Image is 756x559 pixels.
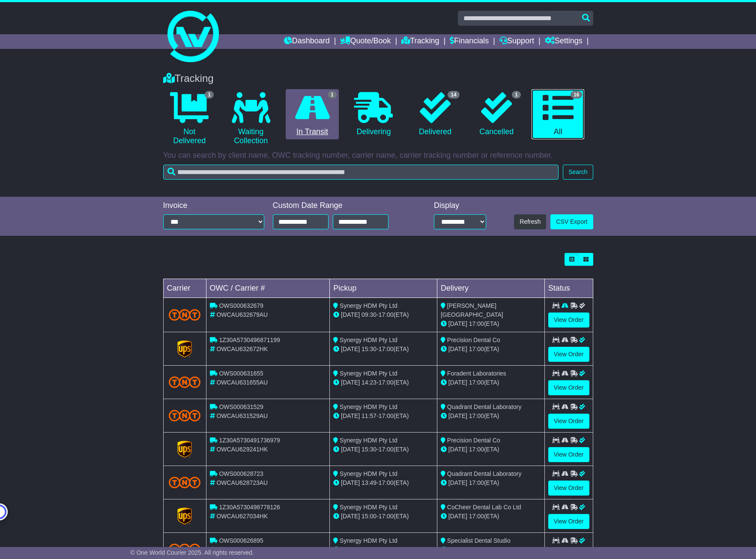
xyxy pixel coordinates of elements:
span: [DATE] [448,546,467,553]
a: View Order [548,447,589,462]
span: 17:00 [469,379,484,386]
p: You can search by client name, OWC tracking number, carrier name, carrier tracking number or refe... [163,151,593,160]
span: OWCAU631655AU [216,379,268,386]
span: 17:00 [379,379,394,386]
span: OWCAU632672HK [216,346,268,352]
a: 14 Delivered [409,89,461,140]
span: 17:00 [469,513,484,520]
span: 15:00 [362,513,377,520]
span: OWS000628723 [219,470,263,477]
span: 17:00 [469,320,484,327]
span: OWS000626895 [219,537,263,544]
span: 17:00 [379,546,394,553]
td: OWC / Carrier # [206,279,330,298]
a: 16 All [532,89,584,140]
span: Synergy HDM Pty Ltd [340,504,397,511]
span: 13:49 [362,479,377,486]
div: Display [434,201,486,210]
img: TNT_Domestic.png [169,544,201,555]
span: 17:00 [469,479,484,486]
a: Quote/Book [340,34,391,49]
div: - (ETA) [333,445,433,454]
span: 1 [328,91,337,99]
img: GetCarrierServiceLogo [177,441,192,458]
span: CoCheer Dental Lab Co Ltd [447,504,521,511]
a: 1 In Transit [286,89,338,140]
span: [DATE] [341,412,360,419]
span: [DATE] [341,446,360,453]
a: View Order [548,514,589,529]
span: [DATE] [448,346,467,352]
div: (ETA) [441,512,541,521]
div: - (ETA) [333,478,433,487]
span: Synergy HDM Pty Ltd [340,403,397,410]
span: © One World Courier 2025. All rights reserved. [130,549,254,556]
span: OWCAU632679AU [216,311,268,318]
div: - (ETA) [333,345,433,354]
span: OWCAU631529AU [216,412,268,419]
span: OWS000632679 [219,302,263,309]
span: 17:00 [379,346,394,352]
td: Pickup [330,279,437,298]
img: GetCarrierServiceLogo [177,340,192,358]
div: - (ETA) [333,378,433,387]
span: Synergy HDM Pty Ltd [340,302,397,309]
span: 17:00 [379,311,394,318]
span: 16 [571,91,582,99]
span: Synergy HDM Pty Ltd [340,470,397,477]
a: 1 Cancelled [470,89,523,140]
span: [DATE] [448,379,467,386]
span: 15:30 [362,446,377,453]
img: GetCarrierServiceLogo [177,508,192,525]
a: 1 Not Delivered [163,89,216,149]
a: Dashboard [284,34,330,49]
span: Synergy HDM Pty Ltd [340,537,397,544]
span: [DATE] [448,412,467,419]
td: Status [544,279,593,298]
span: 1Z30A5730498778126 [219,504,280,511]
a: Waiting Collection [224,89,277,149]
a: View Order [548,347,589,362]
span: [DATE] [448,513,467,520]
span: [DATE] [341,479,360,486]
div: - (ETA) [333,412,433,421]
span: Quadrant Dental Laboratory [447,403,522,410]
span: [DATE] [341,513,360,520]
span: Synergy HDM Pty Ltd [340,337,397,343]
span: 17:00 [469,346,484,352]
span: Quadrant Dental Laboratory [447,470,522,477]
div: - (ETA) [333,310,433,319]
div: Tracking [159,72,598,85]
button: Refresh [514,214,546,229]
span: [DATE] [341,311,360,318]
span: 1 [205,91,214,99]
span: [DATE] [341,379,360,386]
span: [DATE] [341,546,360,553]
span: OWCAU626895AU [216,546,268,553]
span: Precision Dental Co [447,437,500,444]
div: (ETA) [441,412,541,421]
span: OWCAU629241HK [216,446,268,453]
span: 11:57 [362,412,377,419]
span: 1Z30A5730496871199 [219,337,280,343]
span: OWS000631655 [219,370,263,377]
span: Foradent Laboratories [447,370,506,377]
img: TNT_Domestic.png [169,477,201,488]
span: 17:00 [379,513,394,520]
a: Support [499,34,534,49]
span: Synergy HDM Pty Ltd [340,437,397,444]
a: View Order [548,481,589,496]
button: Search [563,165,593,180]
span: 17:00 [379,412,394,419]
span: Synergy HDM Pty Ltd [340,370,397,377]
span: [DATE] [448,479,467,486]
img: TNT_Domestic.png [169,376,201,388]
span: 14 [448,91,459,99]
a: View Order [548,313,589,328]
span: [PERSON_NAME][GEOGRAPHIC_DATA] [441,302,503,318]
span: 1Z30A5730491736979 [219,437,280,444]
span: 17:00 [469,412,484,419]
span: 15:30 [362,346,377,352]
span: 17:00 [469,546,484,553]
span: OWS000631529 [219,403,263,410]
